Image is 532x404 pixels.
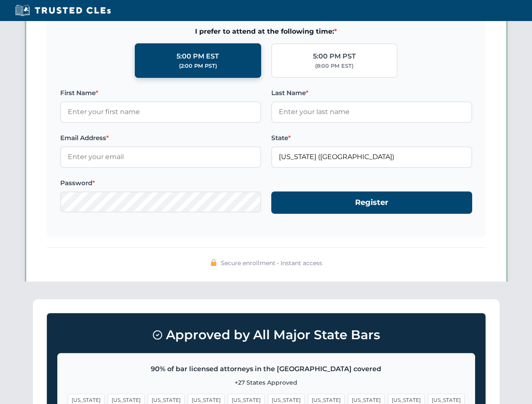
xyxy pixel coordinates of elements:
[60,26,472,37] span: I prefer to attend at the following time:
[60,133,261,143] label: Email Address
[271,101,472,122] input: Enter your last name
[60,146,261,167] input: Enter your email
[179,62,217,70] div: (2:00 PM PST)
[271,133,472,143] label: State
[68,364,465,375] p: 90% of bar licensed attorneys in the [GEOGRAPHIC_DATA] covered
[210,259,217,266] img: 🔒
[13,4,113,17] img: Trusted CLEs
[221,258,322,268] span: Secure enrollment • Instant access
[271,191,472,214] button: Register
[68,378,465,387] p: +27 States Approved
[271,146,472,167] input: Florida (FL)
[315,62,353,70] div: (8:00 PM EST)
[57,324,475,346] h3: Approved by All Major State Bars
[313,51,356,62] div: 5:00 PM PST
[271,88,472,98] label: Last Name
[60,88,261,98] label: First Name
[60,178,261,188] label: Password
[60,101,261,122] input: Enter your first name
[176,51,219,62] div: 5:00 PM EST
